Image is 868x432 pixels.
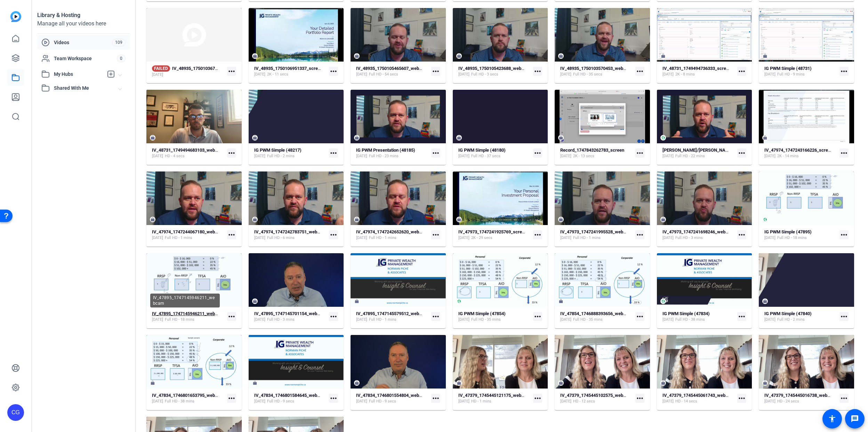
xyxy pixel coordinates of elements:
[573,317,603,322] span: Full HD - 35 mins
[152,317,163,322] span: [DATE]
[560,399,571,404] span: [DATE]
[152,153,163,159] span: [DATE]
[675,399,697,404] span: HD - 14 secs
[267,317,295,322] span: Full HD - 3 mins
[369,399,396,404] span: Full HD - 9 secs
[369,317,396,322] span: Full HD - 1 mins
[227,230,236,239] mat-icon: more_horiz
[560,393,633,404] a: IV_47379_1745445102575_webcam[DATE]HD - 12 secs
[458,229,531,241] a: IV_47973_1747241925769_screen[DATE]2K - 29 secs
[675,72,695,77] span: 2K - 8 mins
[458,66,531,77] a: IV_48935_1750105423688_webcam[DATE]Full HD - 3 secs
[356,147,415,153] strong: IG PWM Presentation (48185)
[356,153,367,159] span: [DATE]
[356,393,428,404] a: IV_47834_1746801554804_webcam[DATE]Full HD - 9 secs
[356,393,428,398] strong: IV_47834_1746801554804_webcam
[356,72,367,77] span: [DATE]
[431,149,440,158] mat-icon: more_horiz
[635,312,644,321] mat-icon: more_horiz
[662,66,735,77] a: IV_48731_1749494736333_screen[DATE]2K - 8 mins
[356,147,428,159] a: IG PWM Presentation (48185)[DATE]Full HD - 23 mins
[662,399,674,404] span: [DATE]
[662,317,674,322] span: [DATE]
[662,147,752,153] strong: [PERSON_NAME]/[PERSON_NAME] Proposal
[560,317,571,322] span: [DATE]
[7,404,24,421] div: CG
[329,312,338,321] mat-icon: more_horiz
[254,147,302,153] strong: IG PWM Simple (48217)
[764,393,837,404] a: IV_47379_1745445016738_webcam[DATE]HD - 24 secs
[152,311,224,322] a: IV_47895_1747145946211_webcam[DATE]Full HD - 18 mins
[828,415,836,423] mat-icon: accessibility
[458,147,506,153] strong: IG PWM Simple (48180)
[764,66,837,77] a: IG PWM Simple (48731)[DATE]Full HD - 9 mins
[227,394,236,403] mat-icon: more_horiz
[764,311,837,322] a: IG PWM Simple (47840)[DATE]Full HD - 2 mins
[635,67,644,76] mat-icon: more_horiz
[54,85,119,92] span: Shared With Me
[254,393,326,398] strong: IV_47834_1746801584645_webcam
[356,66,428,71] strong: IV_48935_1750105465607_webcam
[267,153,295,159] span: Full HD - 2 mins
[369,235,396,241] span: Full HD - 1 mins
[254,311,327,322] a: IV_47895_1747145701154_webcam[DATE]Full HD - 3 mins
[560,311,633,322] a: IV_47854_1746888393656_webcam[DATE]Full HD - 35 mins
[560,72,571,77] span: [DATE]
[150,294,220,307] div: IV_47895_1747145946211_webcam
[777,235,807,241] span: Full HD - 18 mins
[662,311,735,322] a: IG PWM Simple (47834)[DATE]Full HD - 38 mins
[662,393,735,404] a: IV_47379_1745445061743_webcam[DATE]HD - 14 secs
[635,230,644,239] mat-icon: more_horiz
[458,393,531,404] a: IV_47379_1745445121175_webcam[DATE]HD - 1 mins
[267,72,288,77] span: 2K - 11 secs
[458,317,469,322] span: [DATE]
[254,393,327,404] a: IV_47834_1746801584645_webcam[DATE]Full HD - 9 secs
[152,65,224,78] a: FAILEDIV_48935_1750103674881_screen[DATE]
[839,394,849,403] mat-icon: more_horiz
[37,81,130,95] mat-expansion-panel-header: Shared With Me
[117,55,126,62] span: 0
[431,230,440,239] mat-icon: more_horiz
[533,312,542,321] mat-icon: more_horiz
[777,153,799,159] span: 2K - 14 mins
[533,67,542,76] mat-icon: more_horiz
[764,229,812,234] strong: IG PWM Simple (47895)
[533,149,542,158] mat-icon: more_horiz
[152,393,224,404] a: IV_47834_1746801653795_webcam[DATE]Full HD - 38 mins
[573,235,601,241] span: Full HD - 1 mins
[165,235,192,241] span: Full HD - 1 mins
[737,149,746,158] mat-icon: more_horiz
[356,229,428,241] a: IV_47974_1747242652620_webcam[DATE]Full HD - 1 mins
[662,393,734,398] strong: IV_47379_1745445061743_webcam
[675,317,705,322] span: Full HD - 38 mins
[329,149,338,158] mat-icon: more_horiz
[458,399,469,404] span: [DATE]
[764,153,775,159] span: [DATE]
[227,312,236,321] mat-icon: more_horiz
[764,72,775,77] span: [DATE]
[533,394,542,403] mat-icon: more_horiz
[573,72,602,77] span: Full HD - 35 secs
[227,67,236,76] mat-icon: more_horiz
[764,317,775,322] span: [DATE]
[152,147,224,153] strong: IV_48731_1749494683103_webcam
[471,235,492,241] span: 2K - 29 secs
[369,153,399,159] span: Full HD - 23 mins
[560,147,624,153] strong: Record_1747843262783_screen
[839,67,849,76] mat-icon: more_horiz
[165,317,194,322] span: Full HD - 18 mins
[851,415,859,423] mat-icon: message
[152,399,163,404] span: [DATE]
[152,72,163,78] span: [DATE]
[267,235,295,241] span: Full HD - 6 mins
[560,235,571,241] span: [DATE]
[471,317,501,322] span: Full HD - 35 mins
[533,230,542,239] mat-icon: more_horiz
[37,11,130,19] div: Library & Hosting
[254,147,327,159] a: IG PWM Simple (48217)[DATE]Full HD - 2 mins
[369,72,398,77] span: Full HD - 54 secs
[573,153,594,159] span: 2K - 13 secs
[662,147,735,159] a: [PERSON_NAME]/[PERSON_NAME] Proposal[DATE]Full HD - 22 mins
[560,66,632,71] strong: IV_48935_1750103570453_webcam
[458,235,469,241] span: [DATE]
